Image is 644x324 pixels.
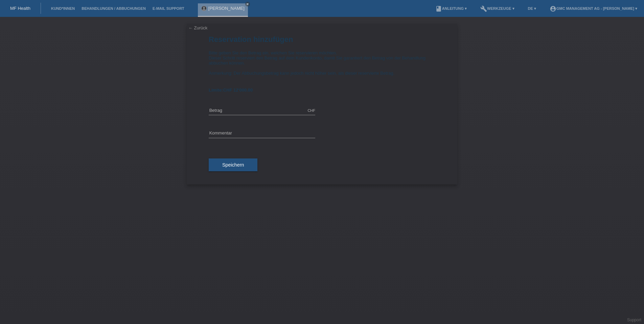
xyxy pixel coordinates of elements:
i: close [246,2,249,6]
a: E-Mail Support [149,6,188,10]
a: Kund*innen [48,6,78,10]
div: CHF [307,108,315,113]
a: buildWerkzeuge ▾ [477,6,518,10]
a: MF Health [10,6,30,11]
span: CHF 12'000.00 [223,88,253,93]
a: DE ▾ [525,6,539,10]
a: bookAnleitung ▾ [432,6,470,10]
a: Behandlungen / Abbuchungen [78,6,149,10]
i: book [435,5,442,12]
i: account_circle [550,5,556,12]
a: close [245,2,250,6]
a: Support [627,318,641,322]
a: ← Zurück [188,25,207,30]
a: account_circleGMC Management AG - [PERSON_NAME] ▾ [546,6,641,10]
i: build [480,5,487,12]
a: [PERSON_NAME] [208,6,245,11]
div: Bitte geben Sie den Betrag ein, welchen Sie reservieren möchten. Dieser Schritt reserviert den Be... [209,50,435,81]
b: Limite: [209,88,253,93]
span: Speichern [222,162,244,168]
button: Speichern [209,158,257,171]
h1: Reservation hinzufügen [209,35,435,44]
